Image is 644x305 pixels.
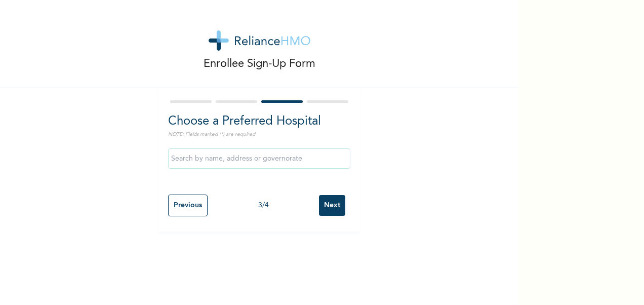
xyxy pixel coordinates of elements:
[168,195,208,216] input: Previous
[168,112,350,131] h2: Choose a Preferred Hospital
[204,56,315,72] p: Enrollee Sign-Up Form
[168,131,350,138] p: NOTE: Fields marked (*) are required
[208,200,319,211] div: 3 / 4
[209,30,310,51] img: logo
[168,148,350,169] input: Search by name, address or governorate
[319,195,345,216] input: Next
